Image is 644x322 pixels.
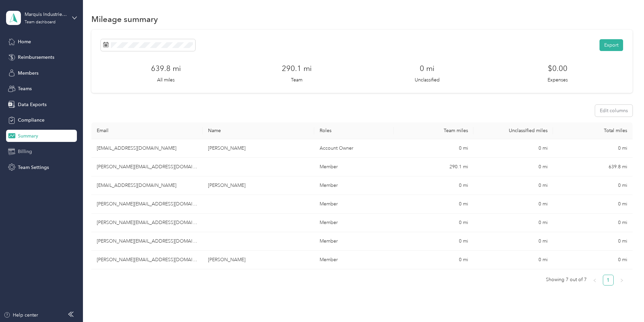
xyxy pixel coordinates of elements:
[620,278,624,282] span: right
[203,122,314,139] th: Name
[553,214,633,232] td: 0 mi
[314,214,394,232] td: Member
[18,117,45,124] span: Compliance
[91,139,203,158] td: accounting@marquisindustries.com
[595,105,633,117] button: Edit columns
[91,214,203,232] td: joanna@marquisfinecabinetry.com
[314,139,394,158] td: Account Owner
[91,158,203,176] td: sean@marquisfinecabinetry.com
[553,251,633,269] td: 0 mi
[314,122,394,139] th: Roles
[203,139,314,158] td: Nick Zargari
[18,101,47,108] span: Data Exports
[553,176,633,195] td: 0 mi
[18,164,49,171] span: Team Settings
[282,63,312,74] h3: 290.1 mi
[25,20,56,24] div: Team dashboard
[203,176,314,195] td: Feather Nolan
[394,139,473,158] td: 0 mi
[473,139,553,158] td: 0 mi
[314,195,394,214] td: Member
[394,195,473,214] td: 0 mi
[25,11,67,18] div: Marquis Industries, Inc.
[546,275,587,285] span: Showing 7 out of 7
[593,278,597,282] span: left
[91,195,203,214] td: janelle@marquisfinecabinetry.com
[18,85,32,92] span: Teams
[151,63,181,74] h3: 639.8 mi
[603,275,613,285] a: 1
[473,122,553,139] th: Unclassified miles
[473,176,553,195] td: 0 mi
[91,16,158,23] h1: Mileage summary
[553,232,633,251] td: 0 mi
[473,214,553,232] td: 0 mi
[553,122,633,139] th: Total miles
[553,158,633,176] td: 639.8 mi
[548,76,568,83] p: Expenses
[18,148,32,155] span: Billing
[291,76,302,83] p: Team
[314,176,394,195] td: Member
[18,38,31,45] span: Home
[91,251,203,269] td: eduardo@marquisfinecabinetry.com
[473,232,553,251] td: 0 mi
[394,214,473,232] td: 0 mi
[473,158,553,176] td: 0 mi
[473,251,553,269] td: 0 mi
[394,122,473,139] th: Team miles
[203,251,314,269] td: Eduardo Pinto
[314,251,394,269] td: Member
[394,158,473,176] td: 290.1 mi
[606,284,644,322] iframe: Everlance-gr Chat Button Frame
[91,122,203,139] th: Email
[18,70,38,77] span: Members
[394,232,473,251] td: 0 mi
[420,63,434,74] h3: 0 mi
[91,232,203,251] td: vincent@marquisfinecabinetry.com
[314,158,394,176] td: Member
[91,176,203,195] td: feather@marquisfinecabinetry.com
[4,312,38,319] button: Help center
[18,132,38,140] span: Summary
[394,176,473,195] td: 0 mi
[157,76,175,83] p: All miles
[415,76,440,83] p: Unclassified
[616,275,627,286] button: right
[589,275,600,286] button: left
[473,195,553,214] td: 0 mi
[599,39,623,51] button: Export
[553,139,633,158] td: 0 mi
[616,275,627,286] li: Next Page
[394,251,473,269] td: 0 mi
[314,232,394,251] td: Member
[553,195,633,214] td: 0 mi
[18,54,54,61] span: Reimbursements
[548,63,567,74] h3: $0.00
[589,275,600,286] li: Previous Page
